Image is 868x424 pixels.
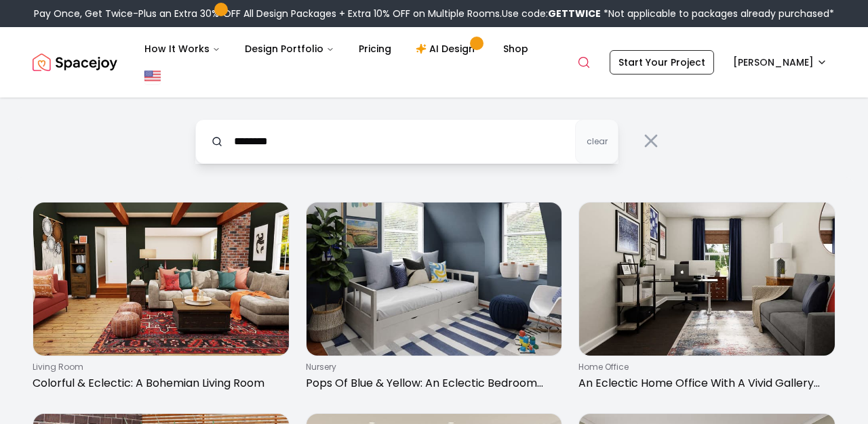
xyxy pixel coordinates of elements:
p: nursery [306,362,557,373]
img: United States [144,68,161,84]
a: Shop [492,35,539,62]
p: Pops Of Blue & Yellow: An Eclectic Bedroom For A Kid [306,375,557,391]
nav: Global [33,27,835,98]
span: Use code: [502,7,601,20]
button: Design Portfolio [234,35,345,62]
span: *Not applicable to packages already purchased* [601,7,834,20]
span: clear [587,136,608,147]
div: Pay Once, Get Twice-Plus an Extra 30% OFF All Design Packages + Extra 10% OFF on Multiple Rooms. [34,7,834,20]
a: Start Your Project [610,50,714,75]
a: An Eclectic Home Office With A Vivid Gallery Wallhome officeAn Eclectic Home Office With A Vivid ... [578,202,835,397]
p: home office [578,362,830,373]
img: An Eclectic Home Office With A Vivid Gallery Wall [579,203,835,356]
button: How It Works [134,35,231,62]
p: Colorful & Eclectic: A Bohemian Living Room [33,375,284,391]
nav: Main [134,35,539,62]
a: Colorful & Eclectic: A Bohemian Living Roomliving roomColorful & Eclectic: A Bohemian Living Room [33,202,290,397]
p: living room [33,362,284,373]
p: An Eclectic Home Office With A Vivid Gallery Wall [578,375,830,391]
img: Pops Of Blue & Yellow: An Eclectic Bedroom For A Kid [307,203,562,356]
a: Pops Of Blue & Yellow: An Eclectic Bedroom For A KidnurseryPops Of Blue & Yellow: An Eclectic Bed... [306,202,563,397]
button: clear [575,119,618,164]
a: Pricing [348,35,402,62]
img: Spacejoy Logo [33,49,117,76]
a: AI Design [405,35,490,62]
img: Colorful & Eclectic: A Bohemian Living Room [33,203,289,356]
a: Spacejoy [33,49,117,76]
b: GETTWICE [548,7,601,20]
button: [PERSON_NAME] [725,50,835,75]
